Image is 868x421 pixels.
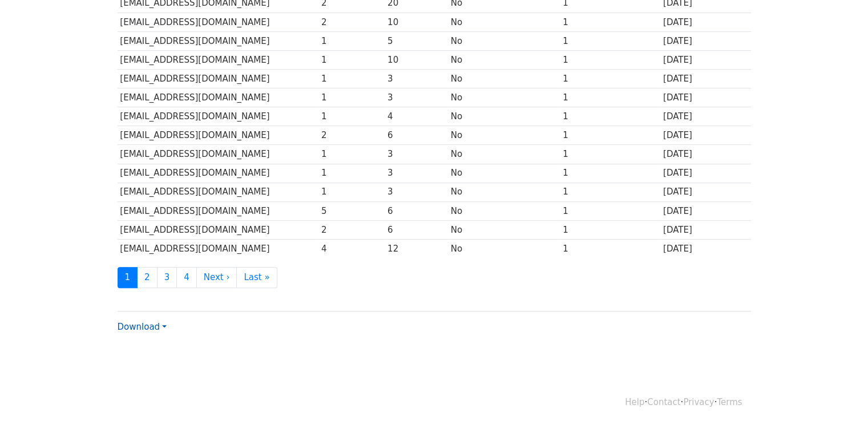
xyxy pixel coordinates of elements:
[118,70,319,88] td: [EMAIL_ADDRESS][DOMAIN_NAME]
[385,164,448,183] td: 3
[560,13,660,31] td: 1
[560,88,660,107] td: 1
[118,126,319,145] td: [EMAIL_ADDRESS][DOMAIN_NAME]
[318,145,385,164] td: 1
[560,31,660,50] td: 1
[660,107,750,126] td: [DATE]
[448,126,560,145] td: No
[811,366,868,421] iframe: Chat Widget
[660,239,750,258] td: [DATE]
[118,50,319,69] td: [EMAIL_ADDRESS][DOMAIN_NAME]
[560,164,660,183] td: 1
[118,239,319,258] td: [EMAIL_ADDRESS][DOMAIN_NAME]
[660,126,750,145] td: [DATE]
[118,164,319,183] td: [EMAIL_ADDRESS][DOMAIN_NAME]
[660,13,750,31] td: [DATE]
[660,31,750,50] td: [DATE]
[176,267,197,288] a: 4
[560,239,660,258] td: 1
[448,31,560,50] td: No
[625,397,644,407] a: Help
[118,201,319,220] td: [EMAIL_ADDRESS][DOMAIN_NAME]
[118,183,319,201] td: [EMAIL_ADDRESS][DOMAIN_NAME]
[118,13,319,31] td: [EMAIL_ADDRESS][DOMAIN_NAME]
[118,145,319,164] td: [EMAIL_ADDRESS][DOMAIN_NAME]
[157,267,177,288] a: 3
[560,70,660,88] td: 1
[318,239,385,258] td: 4
[118,267,138,288] a: 1
[448,70,560,88] td: No
[318,88,385,107] td: 1
[318,31,385,50] td: 1
[660,50,750,69] td: [DATE]
[318,183,385,201] td: 1
[385,183,448,201] td: 3
[385,107,448,126] td: 4
[318,126,385,145] td: 2
[118,220,319,239] td: [EMAIL_ADDRESS][DOMAIN_NAME]
[318,220,385,239] td: 2
[448,183,560,201] td: No
[560,145,660,164] td: 1
[385,145,448,164] td: 3
[118,107,319,126] td: [EMAIL_ADDRESS][DOMAIN_NAME]
[318,13,385,31] td: 2
[560,201,660,220] td: 1
[385,220,448,239] td: 6
[660,183,750,201] td: [DATE]
[448,88,560,107] td: No
[318,201,385,220] td: 5
[560,107,660,126] td: 1
[137,267,158,288] a: 2
[560,183,660,201] td: 1
[385,126,448,145] td: 6
[385,13,448,31] td: 10
[318,107,385,126] td: 1
[660,164,750,183] td: [DATE]
[560,220,660,239] td: 1
[660,70,750,88] td: [DATE]
[318,70,385,88] td: 1
[385,70,448,88] td: 3
[448,107,560,126] td: No
[318,164,385,183] td: 1
[683,397,714,407] a: Privacy
[660,88,750,107] td: [DATE]
[385,88,448,107] td: 3
[448,50,560,69] td: No
[318,50,385,69] td: 1
[385,239,448,258] td: 12
[660,145,750,164] td: [DATE]
[118,322,167,332] a: Download
[118,31,319,50] td: [EMAIL_ADDRESS][DOMAIN_NAME]
[717,397,742,407] a: Terms
[118,88,319,107] td: [EMAIL_ADDRESS][DOMAIN_NAME]
[385,31,448,50] td: 5
[647,397,680,407] a: Contact
[236,267,277,288] a: Last »
[560,50,660,69] td: 1
[448,239,560,258] td: No
[196,267,237,288] a: Next ›
[660,201,750,220] td: [DATE]
[448,201,560,220] td: No
[385,201,448,220] td: 6
[660,220,750,239] td: [DATE]
[448,13,560,31] td: No
[448,164,560,183] td: No
[448,220,560,239] td: No
[448,145,560,164] td: No
[385,50,448,69] td: 10
[560,126,660,145] td: 1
